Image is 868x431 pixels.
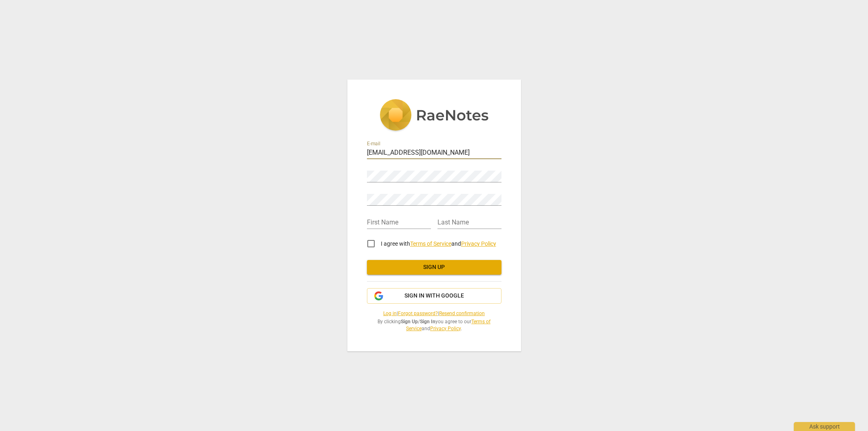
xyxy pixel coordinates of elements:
b: Sign In [420,319,435,324]
span: | | [367,310,501,317]
a: Forgot password? [398,311,438,316]
span: By clicking / you agree to our and . [367,318,501,332]
a: Privacy Policy [461,240,496,247]
label: E-mail [367,142,380,147]
b: Sign Up [401,319,418,324]
div: Ask support [794,422,855,431]
span: I agree with and [381,240,496,247]
img: 5ac2273c67554f335776073100b6d88f.svg [380,99,489,133]
span: Sign up [373,263,495,271]
span: Sign in with Google [404,292,464,300]
a: Terms of Service [406,319,490,331]
button: Sign up [367,260,501,275]
button: Sign in with Google [367,288,501,304]
a: Privacy Policy [430,326,461,331]
a: Terms of Service [410,240,451,247]
a: Resend confirmation [439,311,485,316]
a: Log in [383,311,397,316]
